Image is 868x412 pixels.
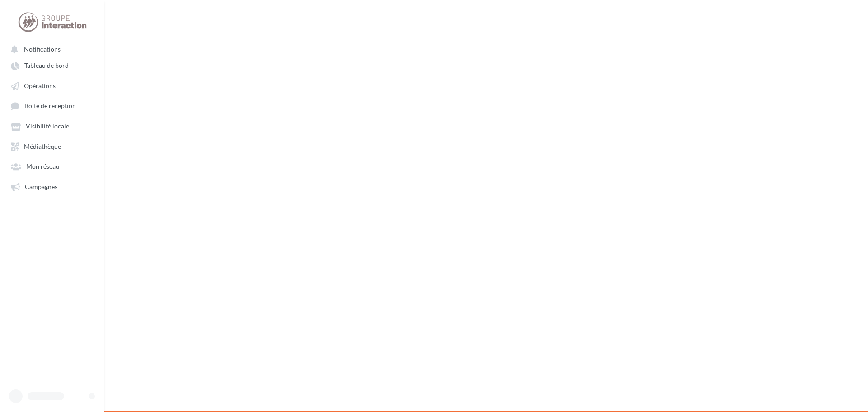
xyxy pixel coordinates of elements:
[24,102,76,110] span: Boîte de réception
[5,118,99,134] a: Visibilité locale
[24,82,56,90] span: Opérations
[5,97,99,114] a: Boîte de réception
[26,163,59,170] span: Mon réseau
[24,62,69,70] span: Tableau de bord
[5,158,99,174] a: Mon réseau
[24,142,61,150] span: Médiathèque
[26,123,69,130] span: Visibilité locale
[24,45,61,53] span: Notifications
[5,138,99,154] a: Médiathèque
[5,77,99,94] a: Opérations
[25,183,57,190] span: Campagnes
